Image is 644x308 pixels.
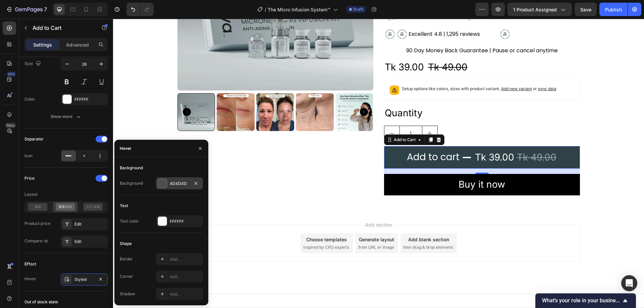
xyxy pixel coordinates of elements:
div: Background [120,180,143,186]
div: Add... [170,256,201,262]
div: Text color [120,218,139,224]
button: Save [575,3,597,16]
div: Add... [170,291,201,297]
button: Add to cart [271,127,467,150]
span: 90 Day Money Back Guarantee | Pause or cancel anytime [293,28,445,36]
p: Advanced [66,41,89,48]
div: Tk 39.00 [271,41,312,56]
div: Separator [24,136,44,142]
div: 450 [6,71,16,77]
div: Background [120,165,143,171]
div: Effect [24,261,36,267]
div: Beta [5,123,16,128]
div: Text [120,203,128,209]
div: Rich Text Editor. Editing area: main [294,132,346,144]
button: Show survey - What's your role in your business? [542,297,629,305]
a: Excellent 4.8 | 1,295 reviews [296,11,367,19]
span: or [419,67,443,72]
div: Size [24,59,42,68]
div: Border [120,256,133,262]
div: FFFFFF [170,219,201,225]
iframe: To enrich screen reader interactions, please activate Accessibility in Grammarly extension settings [113,19,644,308]
span: Save [580,7,591,12]
button: Carousel Next Arrow [247,89,255,97]
img: gempages_583117816790516337-cb729026-2261-4589-84af-8a8ffcd4a622.svg [271,9,283,21]
span: / [265,6,266,13]
div: Tk 49.00 [314,41,355,56]
p: Setup options like colors, sizes with product variant. [289,67,443,73]
div: Add blank section [295,217,336,224]
img: gempages_583117816790516337-cb729026-2261-4589-84af-8a8ffcd4a622.svg [283,9,295,21]
div: Publish [605,6,622,13]
button: Buy it now [271,155,467,176]
button: Show more [24,111,108,123]
span: Add section [250,202,281,209]
div: Product price [24,221,50,227]
span: then drag & drop elements [290,226,340,232]
button: Publish [599,3,628,16]
span: from URL or image [245,226,281,232]
span: 1 product assigned [513,6,557,13]
div: Layout [24,191,38,197]
div: Corner [120,273,133,280]
div: Quantity [271,87,467,102]
span: What's your role in your business? [542,298,621,304]
span: inspired by CRO experts [190,226,236,232]
div: Hover [120,145,131,151]
div: Add to Cart [279,118,304,124]
div: Show more [51,113,82,120]
div: Open Intercom Messenger [621,275,637,291]
div: Choose templates [193,217,234,224]
p: Add to cart [294,132,346,144]
div: Undo/Redo [126,3,154,16]
span: Draft [353,6,363,12]
button: decrement [271,107,286,122]
div: Edit [74,221,106,227]
div: Tk 39.00 [361,131,402,146]
button: 7 [3,3,50,16]
div: Hover [24,276,36,282]
div: Color [24,96,35,102]
button: increment [309,107,324,122]
div: Generate layout [246,217,281,224]
span: Add new variant [388,67,419,72]
p: Settings [33,41,52,48]
button: 1 product assigned [507,3,572,16]
div: Shape [120,241,132,247]
div: 4D4D4D [170,181,189,187]
input: quantity [286,107,309,122]
div: Icon [24,153,33,159]
div: Edit [74,239,106,245]
div: Price [24,175,35,181]
div: Rich Text Editor. Editing area: main [271,27,467,36]
p: 7 [44,5,47,13]
span: sync data [425,67,443,72]
div: Compare-at [24,238,48,244]
div: Shadow [120,291,135,297]
div: Tk 49.00 [403,131,444,146]
div: Buy it now [345,159,392,172]
p: Add to Cart [33,24,90,32]
div: Add... [170,274,201,280]
img: gempages_583117816790516337-cb729026-2261-4589-84af-8a8ffcd4a622.svg [386,9,398,21]
div: FFFFFF [74,97,106,103]
div: Styled [74,276,94,283]
div: Out of stock state [24,299,58,305]
span: The Micro Infusion System™ [268,6,330,13]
